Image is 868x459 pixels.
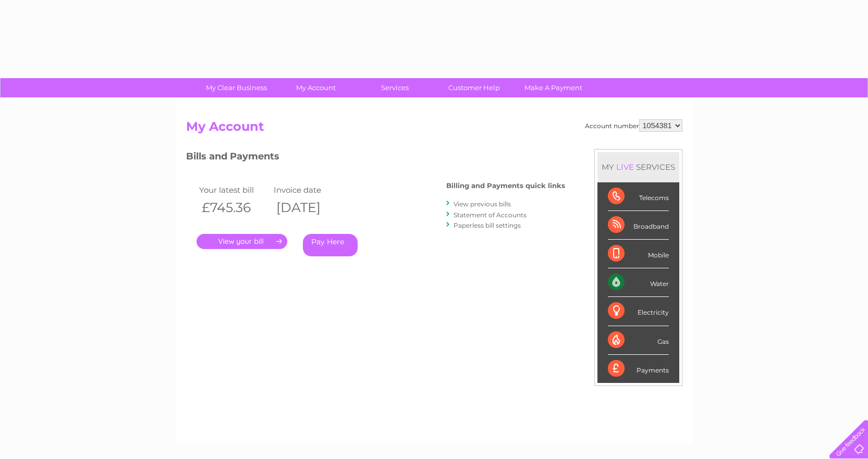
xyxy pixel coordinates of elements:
[608,355,669,383] div: Payments
[608,240,669,268] div: Mobile
[431,78,517,97] a: Customer Help
[197,234,287,249] a: .
[303,234,358,256] a: Pay Here
[608,268,669,297] div: Water
[597,152,679,182] div: MY SERVICES
[510,78,596,97] a: Make A Payment
[352,78,438,97] a: Services
[186,149,565,167] h3: Bills and Payments
[614,162,636,172] div: LIVE
[197,183,272,197] td: Your latest bill
[608,326,669,355] div: Gas
[454,200,511,208] a: View previous bills
[273,78,359,97] a: My Account
[193,78,279,97] a: My Clear Business
[271,197,346,218] th: [DATE]
[454,221,521,229] a: Paperless bill settings
[186,119,682,139] h2: My Account
[197,197,272,218] th: £745.36
[271,183,346,197] td: Invoice date
[608,182,669,211] div: Telecoms
[608,297,669,326] div: Electricity
[446,182,565,190] h4: Billing and Payments quick links
[585,119,682,132] div: Account number
[454,211,527,219] a: Statement of Accounts
[608,211,669,240] div: Broadband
